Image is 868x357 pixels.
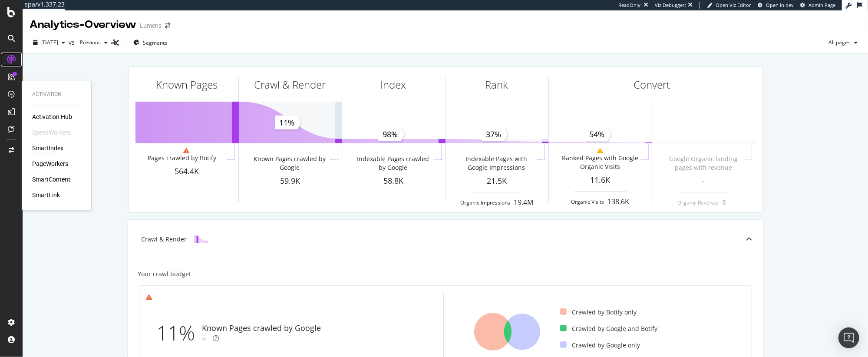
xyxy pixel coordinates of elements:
div: SpeedWorkers [32,128,71,137]
button: [DATE] [30,36,69,50]
div: Crawl & Render [142,235,187,244]
div: Viz Debugger: [655,2,686,9]
div: Indexable Pages crawled by Google [354,155,432,172]
div: - [208,335,210,344]
a: SmartContent [32,175,70,184]
a: Open in dev [758,2,794,9]
div: Index [381,77,406,92]
div: Known Pages [156,77,218,92]
div: Known Pages crawled by Google [251,155,329,172]
button: Segments [130,36,171,50]
img: Equal [202,338,206,340]
div: Your crawl budget [138,270,191,278]
div: Known Pages crawled by Google [202,323,321,334]
span: All pages [825,39,851,46]
a: Activation Hub [32,112,72,121]
div: Crawled by Google and Botify [560,324,657,333]
span: 2025 Sep. 7th [41,39,58,46]
div: 59.9K [239,175,342,187]
div: Pages crawled by Botify [148,154,216,162]
div: Organic Impressions [460,199,510,206]
div: Crawled by Google only [560,341,640,350]
div: Analytics - Overview [30,17,136,32]
div: Crawled by Botify only [560,308,637,317]
div: Lumens [140,21,162,30]
div: Indexable Pages with Google Impressions [458,155,535,172]
span: Previous [76,39,101,46]
button: Previous [76,36,111,50]
div: arrow-right-arrow-left [165,23,170,29]
a: SmartLink [32,191,60,199]
span: Open in dev [766,2,794,8]
span: Open Viz Editor [716,2,751,8]
span: Admin Page [809,2,835,8]
div: 11% [157,319,202,347]
div: 19.4M [514,198,533,208]
div: 21.5K [446,175,548,187]
div: 564.4K [135,166,238,177]
div: ReadOnly: [618,2,642,9]
a: PageWorkers [32,159,68,168]
a: SmartIndex [32,144,63,152]
img: block-icon [194,235,208,243]
a: Open Viz Editor [707,2,751,9]
div: Rank [485,77,508,92]
button: All pages [825,36,861,50]
a: Admin Page [800,2,835,9]
div: Crawl & Render [254,77,326,92]
div: Open Intercom Messenger [838,327,859,348]
span: vs [69,38,76,47]
span: Segments [143,39,167,46]
div: 58.8K [342,175,445,187]
div: Activation [32,91,81,98]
